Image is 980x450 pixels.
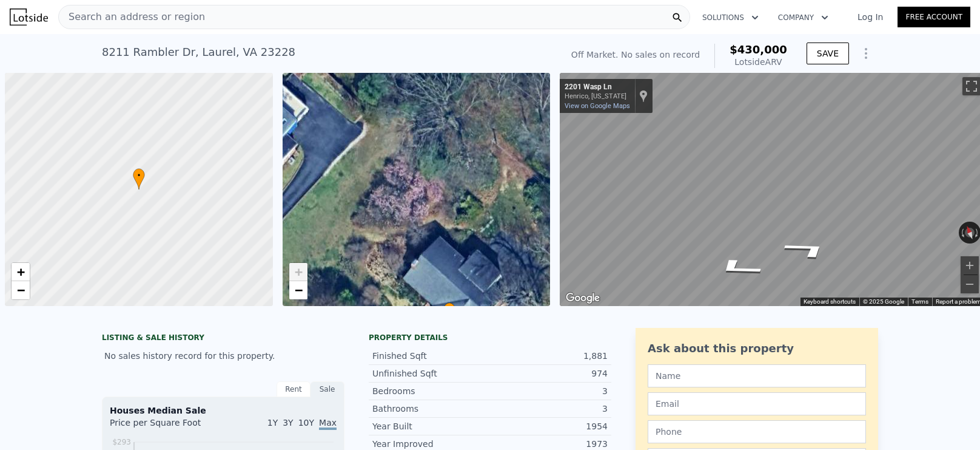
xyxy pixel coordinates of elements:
[490,420,608,432] div: 1954
[693,253,782,282] path: Go West, Wasp Ln
[372,350,490,362] div: Finished Sqft
[133,168,145,189] div: •
[648,340,866,357] div: Ask about this property
[283,418,293,428] span: 3Y
[372,367,490,380] div: Unfinished Sqft
[911,298,928,305] a: Terms
[10,9,48,26] img: Lotside
[648,364,866,387] input: Name
[863,298,904,305] span: © 2025 Google
[490,385,608,397] div: 3
[59,10,205,24] span: Search an address or region
[310,381,344,397] div: Sale
[133,170,145,181] span: •
[563,290,603,306] img: Google
[730,56,787,68] div: Lotside ARV
[639,89,648,103] a: Show location on map
[854,41,878,66] button: Show Options
[961,256,979,274] button: Zoom in
[289,281,307,299] a: Zoom out
[571,49,700,61] div: Off Market. No sales on record
[563,290,603,306] a: Open this area in Google Maps (opens a new window)
[372,420,490,432] div: Year Built
[807,43,849,64] button: SAVE
[843,11,898,23] a: Log In
[294,282,302,298] span: −
[961,221,978,245] button: Reset the view
[490,367,608,380] div: 974
[490,403,608,415] div: 3
[804,298,856,306] button: Keyboard shortcuts
[17,282,25,298] span: −
[110,404,337,417] div: Houses Median Sale
[565,92,629,100] div: Henrico, [US_STATE]
[294,264,302,279] span: +
[898,7,970,27] a: Free Account
[961,275,979,293] button: Zoom out
[768,7,838,29] button: Company
[565,83,629,92] div: 2201 Wasp Ln
[648,420,866,443] input: Phone
[17,264,25,279] span: +
[369,333,611,343] div: Property details
[319,418,337,430] span: Max
[372,403,490,415] div: Bathrooms
[693,7,768,29] button: Solutions
[443,304,455,315] span: •
[277,381,310,397] div: Rent
[648,392,866,415] input: Email
[490,350,608,362] div: 1,881
[764,236,852,264] path: Go East, Wasp Ln
[372,385,490,397] div: Bedrooms
[102,333,344,345] div: LISTING & SALE HISTORY
[372,438,490,450] div: Year Improved
[12,281,30,299] a: Zoom out
[730,43,787,56] span: $430,000
[565,102,630,110] a: View on Google Maps
[110,417,223,436] div: Price per Square Foot
[102,44,295,61] div: 8211 Rambler Dr , Laurel , VA 23228
[289,263,307,281] a: Zoom in
[267,418,278,428] span: 1Y
[12,263,30,281] a: Zoom in
[959,222,965,244] button: Rotate counterclockwise
[298,418,314,428] span: 10Y
[443,302,455,324] div: •
[102,345,344,367] div: No sales history record for this property.
[112,438,131,446] tspan: $293
[490,438,608,450] div: 1973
